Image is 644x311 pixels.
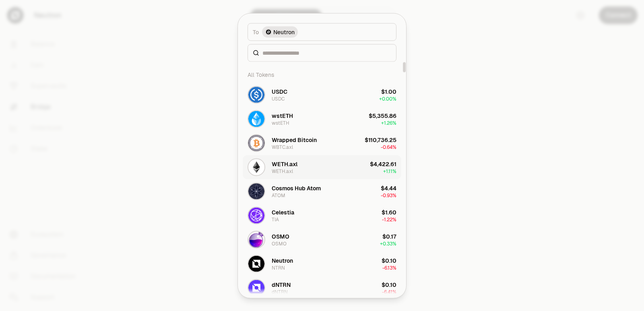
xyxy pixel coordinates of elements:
[382,264,396,271] span: -6.13%
[248,111,264,127] img: wstETH Logo
[272,232,289,240] div: OSMO
[243,276,401,300] button: dNTRN LogodNTRNdNTRN$0.10-6.41%
[381,184,396,192] div: $4.44
[272,168,293,174] div: WETH.axl
[382,216,396,222] span: -1.22%
[248,231,264,247] img: OSMO Logo
[382,280,396,288] div: $0.10
[248,183,264,199] img: ATOM Logo
[266,29,271,34] img: Neutron Logo
[381,144,396,150] span: -0.64%
[248,280,264,296] img: dNTRN Logo
[248,87,264,103] img: USDC Logo
[272,264,285,271] div: NTRN
[381,119,396,126] span: + 1.26%
[243,107,401,131] button: wstETH LogowstETHwstETH$5,355.86+1.26%
[272,184,321,192] div: Cosmos Hub Atom
[272,192,285,198] div: ATOM
[382,288,396,295] span: -6.41%
[382,256,396,264] div: $0.10
[272,288,288,295] div: dNTRN
[272,160,297,168] div: WETH.axl
[248,255,264,272] img: NTRN Logo
[379,95,396,102] span: + 0.00%
[365,136,396,144] div: $110,736.25
[272,208,294,216] div: Celestia
[272,111,293,119] div: wstETH
[380,240,396,247] span: + 0.33%
[243,131,401,155] button: WBTC.axl LogoWrapped BitcoinWBTC.axl$110,736.25-0.64%
[272,136,317,144] div: Wrapped Bitcoin
[243,179,401,203] button: ATOM LogoCosmos Hub AtomATOM$4.44-0.93%
[272,95,285,102] div: USDC
[243,203,401,227] button: TIA LogoCelestiaTIA$1.60-1.22%
[381,192,396,198] span: -0.93%
[272,240,287,247] div: OSMO
[381,87,396,95] div: $1.00
[383,168,396,174] span: + 1.11%
[370,160,396,168] div: $4,422.61
[272,144,293,150] div: WBTC.axl
[272,119,289,126] div: wstETH
[253,28,259,36] span: To
[272,216,279,222] div: TIA
[243,82,401,107] button: USDC LogoUSDCUSDC$1.00+0.00%
[248,23,396,41] button: ToNeutron LogoNeutron
[272,87,287,95] div: USDC
[243,66,401,82] div: All Tokens
[369,111,396,119] div: $5,355.86
[243,155,401,179] button: WETH.axl LogoWETH.axlWETH.axl$4,422.61+1.11%
[243,227,401,251] button: OSMO LogoOSMOOSMO$0.17+0.33%
[382,208,396,216] div: $1.60
[243,251,401,276] button: NTRN LogoNeutronNTRN$0.10-6.13%
[272,256,293,264] div: Neutron
[272,280,291,288] div: dNTRN
[248,207,264,223] img: TIA Logo
[248,159,264,175] img: WETH.axl Logo
[382,232,396,240] div: $0.17
[248,135,264,151] img: WBTC.axl Logo
[273,28,295,36] span: Neutron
